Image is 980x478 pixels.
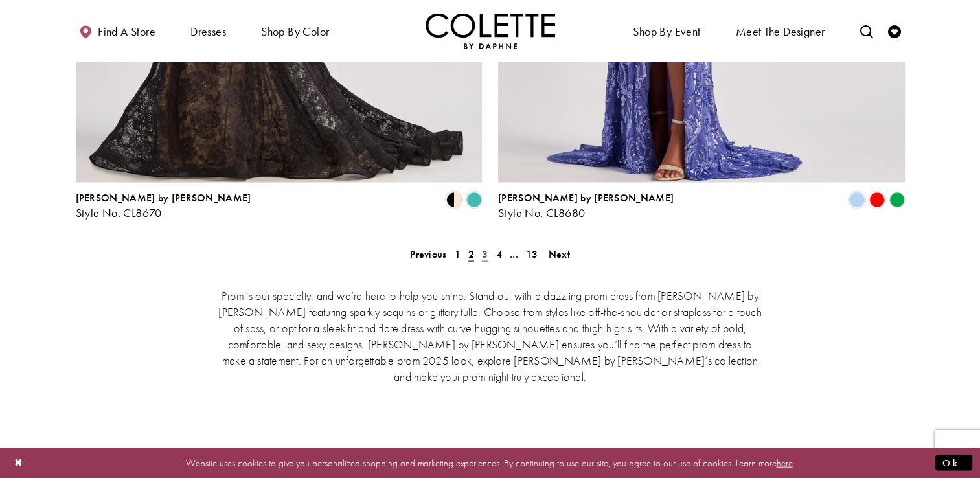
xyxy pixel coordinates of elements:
[468,247,474,261] span: 2
[777,456,793,469] a: here
[549,247,570,261] span: Next
[98,25,155,38] span: Find a store
[545,245,574,264] a: Next Page
[446,192,462,208] i: Black/Nude
[478,245,492,264] a: 3
[187,13,229,49] span: Dresses
[8,451,30,474] button: Close Dialog
[76,13,159,49] a: Find a store
[451,245,464,264] a: 1
[406,245,450,264] a: Prev Page
[258,13,332,49] span: Shop by color
[261,25,329,38] span: Shop by color
[935,455,972,471] button: Submit Dialog
[410,247,446,261] span: Previous
[736,25,825,38] span: Meet the designer
[498,192,674,220] div: Colette by Daphne Style No. CL8680
[498,191,674,205] span: [PERSON_NAME] by [PERSON_NAME]
[215,288,766,385] p: Prom is our specialty, and we’re here to help you shine. Stand out with a dazzling prom dress fro...
[93,454,887,472] p: Website uses cookies to give you personalized shopping and marketing experiences. By continuing t...
[849,192,865,208] i: Periwinkle
[466,192,482,208] i: Turquoise
[492,245,506,264] a: 4
[630,13,703,49] span: Shop By Event
[889,192,905,208] i: Emerald
[498,205,585,220] span: Style No. CL8680
[426,13,555,49] img: Colette by Daphne
[426,13,555,49] a: Visit Home Page
[869,192,885,208] i: Red
[885,13,904,49] a: Check Wishlist
[455,247,461,261] span: 1
[496,247,502,261] span: 4
[733,13,828,49] a: Meet the designer
[76,192,251,220] div: Colette by Daphne Style No. CL8670
[190,25,226,38] span: Dresses
[482,247,488,261] span: 3
[506,245,522,264] a: ...
[856,13,876,49] a: Toggle search
[76,191,251,205] span: [PERSON_NAME] by [PERSON_NAME]
[633,25,700,38] span: Shop By Event
[464,245,478,264] span: Current page
[510,247,518,261] span: ...
[76,205,162,220] span: Style No. CL8670
[522,245,542,264] a: 13
[526,247,538,261] span: 13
